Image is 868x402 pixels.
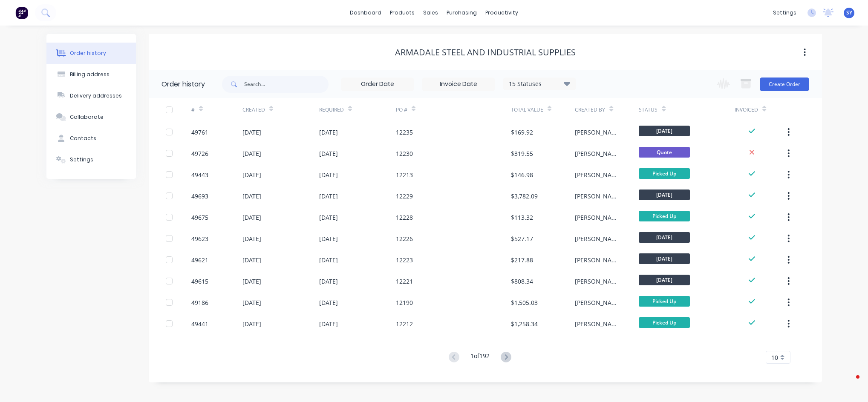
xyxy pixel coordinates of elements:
[46,43,136,64] button: Order history
[191,277,208,286] div: 49615
[242,106,265,114] div: Created
[242,256,261,264] div: [DATE]
[511,106,543,114] div: Total Value
[191,98,242,121] div: #
[396,149,413,158] div: 12230
[639,98,735,121] div: Status
[575,98,639,121] div: Created By
[346,6,386,19] a: dashboard
[396,319,413,328] div: 12212
[46,149,136,170] button: Settings
[575,277,622,286] div: [PERSON_NAME]
[396,213,413,222] div: 12228
[70,71,110,78] div: Billing address
[639,253,690,264] span: [DATE]
[242,234,261,243] div: [DATE]
[242,298,261,307] div: [DATE]
[639,126,690,136] span: [DATE]
[511,192,538,201] div: $3,782.09
[511,149,533,158] div: $319.55
[639,106,657,114] div: Status
[639,232,690,243] span: [DATE]
[575,256,622,264] div: [PERSON_NAME]
[319,192,338,201] div: [DATE]
[511,98,575,121] div: Total Value
[319,149,338,158] div: [DATE]
[470,351,490,364] div: 1 of 192
[760,78,809,91] button: Create Order
[846,9,852,17] span: SY
[769,6,801,19] div: settings
[575,106,605,114] div: Created By
[15,6,28,19] img: Factory
[504,79,575,89] div: 15 Statuses
[735,106,758,114] div: Invoiced
[575,192,622,201] div: [PERSON_NAME]
[511,213,533,222] div: $113.32
[191,319,208,328] div: 49441
[191,170,208,179] div: 49443
[70,156,93,164] div: Settings
[191,213,208,222] div: 49675
[395,47,576,57] div: Armadale steel and Industrial Supplies
[735,98,786,121] div: Invoiced
[242,277,261,286] div: [DATE]
[511,277,533,286] div: $808.34
[242,213,261,222] div: [DATE]
[319,298,338,307] div: [DATE]
[396,106,407,114] div: PO #
[396,277,413,286] div: 12221
[386,6,419,19] div: products
[511,319,538,328] div: $1,258.34
[575,170,622,179] div: [PERSON_NAME]
[242,170,261,179] div: [DATE]
[639,317,690,328] span: Picked Up
[319,256,338,264] div: [DATE]
[191,128,208,137] div: 49761
[419,6,442,19] div: sales
[639,168,690,179] span: Picked Up
[242,319,261,328] div: [DATE]
[46,106,136,128] button: Collaborate
[396,298,413,307] div: 12190
[396,128,413,137] div: 12235
[191,149,208,158] div: 49726
[319,234,338,243] div: [DATE]
[511,170,533,179] div: $146.98
[396,234,413,243] div: 12226
[511,128,533,137] div: $169.92
[423,78,494,91] input: Invoice Date
[319,213,338,222] div: [DATE]
[639,211,690,221] span: Picked Up
[481,6,522,19] div: productivity
[70,92,122,100] div: Delivery addresses
[396,192,413,201] div: 12229
[511,298,538,307] div: $1,505.03
[639,296,690,307] span: Picked Up
[396,98,511,121] div: PO #
[46,64,136,85] button: Billing address
[191,256,208,264] div: 49621
[771,353,778,362] span: 10
[191,192,208,201] div: 49693
[70,113,104,121] div: Collaborate
[575,213,622,222] div: [PERSON_NAME]
[575,234,622,243] div: [PERSON_NAME]
[191,298,208,307] div: 49186
[242,149,261,158] div: [DATE]
[161,79,205,89] div: Order history
[242,128,261,137] div: [DATE]
[575,319,622,328] div: [PERSON_NAME]
[319,170,338,179] div: [DATE]
[511,234,533,243] div: $527.17
[319,106,344,114] div: Required
[396,170,413,179] div: 12213
[46,128,136,149] button: Contacts
[839,373,859,393] iframe: Intercom live chat
[191,234,208,243] div: 49623
[575,149,622,158] div: [PERSON_NAME]
[511,256,533,264] div: $217.88
[319,128,338,137] div: [DATE]
[191,106,195,114] div: #
[442,6,481,19] div: purchasing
